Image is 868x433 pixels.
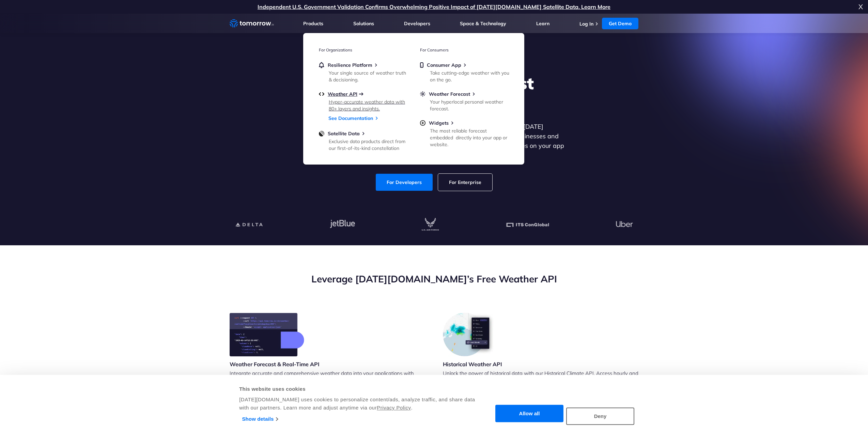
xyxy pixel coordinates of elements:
button: Deny [566,407,634,425]
a: Developers [404,20,430,27]
h3: Weather Forecast & Real-Time API [230,360,320,368]
h2: Leverage [DATE][DOMAIN_NAME]’s Free Weather API [230,273,638,285]
a: Space & Technology [460,20,506,27]
div: The most reliable forecast embedded directly into your app or website. [430,127,509,148]
h3: For Consumers [420,47,509,52]
a: WidgetsThe most reliable forecast embedded directly into your app or website. [420,120,509,146]
img: sun.svg [420,91,425,97]
div: [DATE][DOMAIN_NAME] uses cookies to personalize content/ads, analyze traffic, and share data with... [239,396,476,412]
a: For Enterprise [438,174,492,191]
a: Privacy Policy [377,405,411,411]
a: Satellite DataExclusive data products direct from our first-of-its-kind constellation [319,130,407,150]
p: Integrate accurate and comprehensive weather data into your applications with [DATE][DOMAIN_NAME]... [230,369,425,416]
p: Get reliable and precise weather data through our free API. Count on [DATE][DOMAIN_NAME] for quic... [303,122,565,160]
a: Show details [242,414,278,424]
span: Consumer App [427,62,461,68]
a: Solutions [353,20,374,27]
img: api.svg [319,91,324,97]
a: For Developers [376,174,433,191]
a: Resilience PlatformYour single source of weather truth & decisioning. [319,62,407,82]
span: Widgets [429,120,449,126]
p: Unlock the power of historical data with our Historical Climate API. Access hourly and daily weat... [443,369,638,408]
a: Consumer AppTake cutting-edge weather with you on the go. [420,62,509,82]
img: mobile.svg [420,62,423,68]
img: plus-circle.svg [420,120,425,126]
div: Hyper-accurate weather data with 80+ layers and insights. [329,98,408,112]
a: Weather APIHyper-accurate weather data with 80+ layers and insights. [319,91,407,111]
img: bell.svg [319,62,324,68]
div: Exclusive data products direct from our first-of-its-kind constellation [329,138,408,152]
a: Weather ForecastYour hyperlocal personal weather forecast. [420,91,509,111]
span: Resilience Platform [328,62,372,68]
img: satellite-data-menu.png [319,130,324,137]
div: Take cutting-edge weather with you on the go. [430,69,509,83]
a: Products [303,20,323,27]
span: Weather API [328,91,357,97]
h3: For Organizations [319,47,407,52]
a: Get Demo [602,18,638,29]
a: Log In [579,21,593,27]
button: Allow all [495,405,563,422]
div: Your single source of weather truth & decisioning. [329,69,408,83]
span: Satellite Data [328,130,360,137]
a: Learn [536,20,549,27]
a: See Documentation [328,115,373,121]
a: Home link [230,18,274,29]
h1: Explore the World’s Best Weather API [303,73,565,114]
a: Independent U.S. Government Validation Confirms Overwhelming Positive Impact of [DATE][DOMAIN_NAM... [258,3,610,10]
div: Your hyperlocal personal weather forecast. [430,98,509,112]
div: This website uses cookies [239,385,476,393]
h3: Historical Weather API [443,360,502,368]
span: Weather Forecast [429,91,470,97]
